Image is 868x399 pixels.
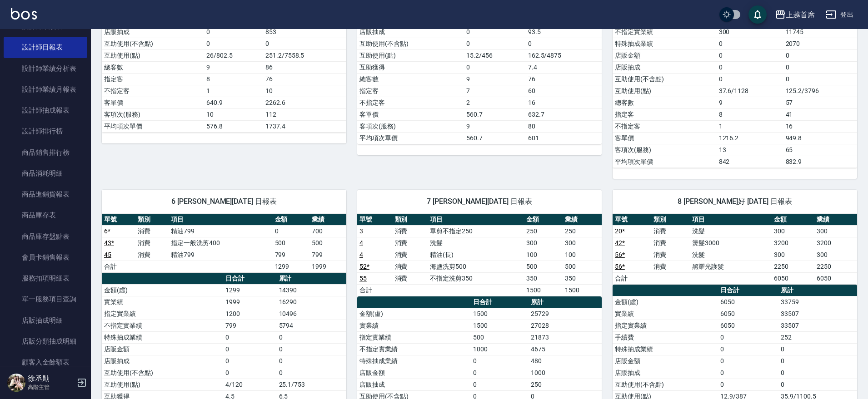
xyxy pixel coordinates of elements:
[263,49,346,61] td: 251.2/7558.5
[651,237,690,249] td: 消費
[814,261,857,272] td: 2250
[783,61,857,73] td: 0
[204,73,263,85] td: 8
[102,284,223,296] td: 金額(虛)
[428,225,524,237] td: 單剪不指定250
[718,367,778,379] td: 0
[613,38,717,49] td: 特殊抽成業績
[309,249,346,261] td: 799
[102,85,204,97] td: 不指定客
[690,261,771,272] td: 黑耀光護髮
[613,367,718,379] td: 店販抽成
[4,184,87,205] a: 商品進銷貨報表
[277,296,346,308] td: 16290
[102,38,204,49] td: 互助使用(不含點)
[464,38,525,49] td: 0
[357,284,393,296] td: 合計
[613,272,651,284] td: 合計
[135,249,169,261] td: 消費
[471,367,529,379] td: 0
[104,251,111,258] a: 45
[783,97,857,108] td: 57
[471,296,529,308] th: 日合計
[717,108,783,120] td: 8
[822,6,857,23] button: 登出
[613,49,717,61] td: 店販金額
[814,272,857,284] td: 6050
[102,97,204,108] td: 客單價
[102,331,223,343] td: 特殊抽成業績
[135,237,169,249] td: 消費
[651,261,690,272] td: 消費
[529,296,602,308] th: 累計
[4,331,87,352] a: 店販分類抽成明細
[471,320,529,331] td: 1500
[464,120,525,132] td: 9
[613,343,718,355] td: 特殊抽成業績
[223,355,277,367] td: 0
[524,237,563,249] td: 300
[309,237,346,249] td: 500
[778,355,857,367] td: 0
[309,261,346,272] td: 1999
[778,308,857,320] td: 33507
[277,367,346,379] td: 0
[368,197,591,206] span: 7 [PERSON_NAME][DATE] 日報表
[464,49,525,61] td: 15.2/456
[778,367,857,379] td: 0
[613,97,717,108] td: 總客數
[357,97,464,108] td: 不指定客
[471,355,529,367] td: 0
[783,38,857,49] td: 2070
[4,79,87,100] a: 設計師業績月報表
[263,108,346,120] td: 112
[277,308,346,320] td: 10496
[526,97,602,108] td: 16
[428,261,524,272] td: 海鹽洗剪500
[309,214,346,226] th: 業績
[4,247,87,268] a: 會員卡銷售報表
[529,355,602,367] td: 480
[223,296,277,308] td: 1999
[563,225,602,237] td: 250
[102,49,204,61] td: 互助使用(點)
[748,5,767,24] button: save
[102,343,223,355] td: 店販金額
[563,214,602,226] th: 業績
[772,272,814,284] td: 6050
[277,331,346,343] td: 0
[613,214,651,226] th: 單號
[717,49,783,61] td: 0
[204,38,263,49] td: 0
[204,85,263,97] td: 1
[393,214,428,226] th: 類別
[359,275,367,282] a: 55
[393,225,428,237] td: 消費
[357,379,471,390] td: 店販抽成
[277,379,346,390] td: 25.1/753
[529,367,602,379] td: 1000
[717,144,783,156] td: 13
[613,132,717,144] td: 客單價
[4,268,87,289] a: 服務扣項明細表
[526,38,602,49] td: 0
[263,61,346,73] td: 86
[613,120,717,132] td: 不指定客
[783,85,857,97] td: 125.2/3796
[526,85,602,97] td: 60
[357,343,471,355] td: 不指定實業績
[393,261,428,272] td: 消費
[393,272,428,284] td: 消費
[529,379,602,390] td: 250
[717,132,783,144] td: 1216.2
[783,26,857,38] td: 11745
[524,214,563,226] th: 金額
[4,310,87,331] a: 店販抽成明細
[526,61,602,73] td: 7.4
[772,225,814,237] td: 300
[11,8,37,20] img: Logo
[4,163,87,184] a: 商品消耗明細
[102,320,223,331] td: 不指定實業績
[613,85,717,97] td: 互助使用(點)
[223,331,277,343] td: 0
